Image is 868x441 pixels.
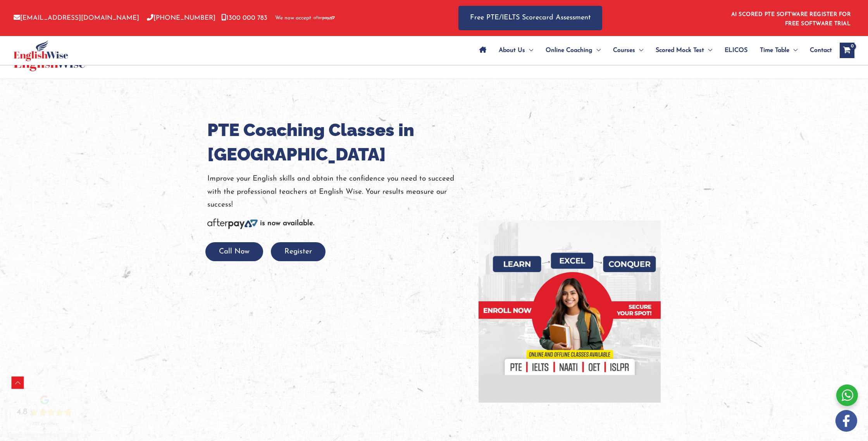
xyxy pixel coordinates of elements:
span: Courses [613,37,635,64]
span: Time Table [760,37,789,64]
span: Contact [810,37,832,64]
span: ELICOS [725,37,747,64]
button: Call Now [205,242,263,261]
img: banner-new-img [479,220,661,403]
div: 727 reviews [32,421,57,427]
a: [PHONE_NUMBER] [147,15,215,21]
span: Scored Mock Test [656,37,704,64]
span: Menu Toggle [592,37,601,64]
span: About Us [499,37,525,64]
img: Afterpay-Logo [313,16,335,20]
a: Time TableMenu Toggle [754,37,804,64]
a: AI SCORED PTE SOFTWARE REGISTER FOR FREE SOFTWARE TRIAL [731,12,851,27]
span: We now accept [275,14,311,22]
p: Improve your English skills and obtain the confidence you need to succeed with the professional t... [207,172,467,211]
a: CoursesMenu Toggle [607,37,649,64]
a: Contact [804,37,832,64]
a: About UsMenu Toggle [493,37,539,64]
a: View Shopping Cart, empty [840,43,854,58]
button: Register [271,242,325,261]
div: Rating: 4.8 out of 5 [17,407,72,418]
a: 1300 000 783 [221,15,267,21]
a: Free PTE/IELTS Scorecard Assessment [458,6,602,30]
div: 4.8 [17,407,28,418]
a: ELICOS [718,37,754,64]
img: cropped-ew-logo [14,40,68,61]
nav: Site Navigation: Main Menu [473,37,832,64]
span: Menu Toggle [704,37,712,64]
a: Register [271,248,325,255]
span: Menu Toggle [789,37,797,64]
b: is now available. [260,220,314,227]
a: Online CoachingMenu Toggle [539,37,607,64]
img: Afterpay-Logo [207,219,258,229]
span: Online Coaching [546,37,592,64]
aside: Header Widget 1 [727,5,854,31]
a: Call Now [205,248,263,255]
a: Scored Mock TestMenu Toggle [649,37,718,64]
h1: PTE Coaching Classes in [GEOGRAPHIC_DATA] [207,118,467,167]
a: [EMAIL_ADDRESS][DOMAIN_NAME] [14,15,139,21]
span: Menu Toggle [635,37,643,64]
span: Menu Toggle [525,37,533,64]
img: white-facebook.png [835,410,857,432]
